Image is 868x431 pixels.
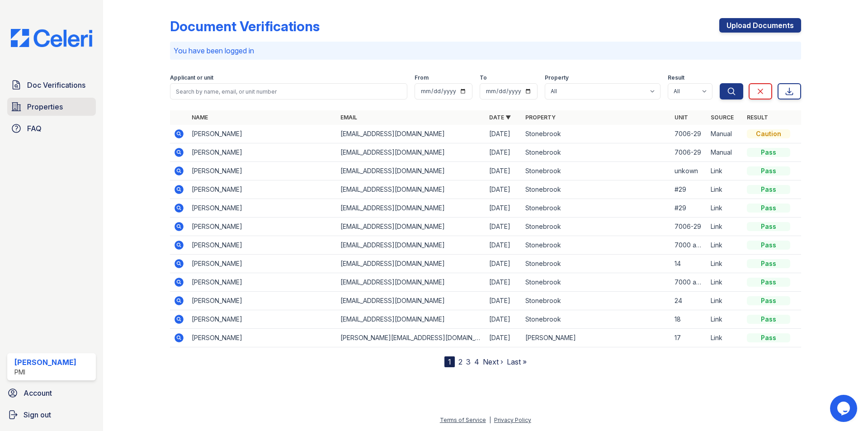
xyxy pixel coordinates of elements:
div: Pass [747,222,790,231]
td: [DATE] [486,329,522,347]
a: Name [192,114,208,121]
div: Document Verifications [170,18,320,34]
a: Account [4,384,99,402]
td: Stonebrook [522,180,670,199]
td: [PERSON_NAME] [188,236,337,255]
td: 24 [671,292,707,310]
td: Stonebrook [522,255,670,273]
td: 18 [671,310,707,329]
img: CE_Logo_Blue-a8612792a0a2168367f1c8372b55b34899dd931a85d93a1a3d3e32e68fde9ad4.png [4,29,99,47]
td: Link [707,218,743,236]
div: PMI [14,368,76,377]
td: Stonebrook [522,236,670,255]
td: [EMAIL_ADDRESS][DOMAIN_NAME] [337,199,486,218]
td: Stonebrook [522,292,670,310]
td: [EMAIL_ADDRESS][DOMAIN_NAME] [337,273,486,292]
td: unkown [671,162,707,180]
a: Last » [507,357,527,366]
span: Account [24,388,52,398]
span: Properties [27,101,63,112]
label: Property [545,74,569,81]
td: [PERSON_NAME] [188,292,337,310]
td: 7006-29 [671,125,707,143]
a: Doc Verifications [7,76,96,94]
div: Pass [747,204,790,213]
a: Terms of Service [440,417,486,423]
td: [DATE] [486,199,522,218]
p: You have been logged in [174,45,797,56]
td: #29 [671,199,707,218]
label: To [480,74,487,81]
td: [EMAIL_ADDRESS][DOMAIN_NAME] [337,255,486,273]
div: [PERSON_NAME] [14,357,76,368]
td: Stonebrook [522,273,670,292]
td: [PERSON_NAME] [188,162,337,180]
td: Link [707,180,743,199]
td: [EMAIL_ADDRESS][DOMAIN_NAME] [337,292,486,310]
td: Manual [707,143,743,162]
td: [EMAIL_ADDRESS][DOMAIN_NAME] [337,236,486,255]
td: Link [707,329,743,347]
td: 14 [671,255,707,273]
td: [DATE] [486,125,522,143]
div: Pass [747,148,790,157]
div: Pass [747,259,790,268]
td: Stonebrook [522,125,670,143]
div: Caution [747,129,790,138]
td: Stonebrook [522,199,670,218]
a: Privacy Policy [494,417,531,423]
td: [DATE] [486,162,522,180]
td: Stonebrook [522,162,670,180]
td: [DATE] [486,255,522,273]
div: Pass [747,296,790,305]
a: Next › [483,357,503,366]
td: [EMAIL_ADDRESS][DOMAIN_NAME] [337,143,486,162]
a: Source [711,114,734,121]
a: 2 [458,357,462,366]
td: Stonebrook [522,310,670,329]
td: [EMAIL_ADDRESS][DOMAIN_NAME] [337,180,486,199]
td: [PERSON_NAME] [188,329,337,347]
td: [EMAIL_ADDRESS][DOMAIN_NAME] [337,162,486,180]
a: Sign out [4,406,99,424]
td: [PERSON_NAME] [188,199,337,218]
td: 7000 apt 6 [671,236,707,255]
td: Link [707,310,743,329]
td: 7000 apt 6 [671,273,707,292]
div: 1 [444,356,455,367]
span: Doc Verifications [27,80,85,90]
div: Pass [747,166,790,175]
td: Manual [707,125,743,143]
td: 7006-29 [671,218,707,236]
div: | [489,417,491,423]
a: Unit [675,114,688,121]
a: Email [340,114,357,121]
td: Link [707,162,743,180]
label: From [415,74,429,81]
td: [DATE] [486,218,522,236]
td: Stonebrook [522,143,670,162]
label: Result [668,74,684,81]
td: 17 [671,329,707,347]
td: Link [707,273,743,292]
td: [EMAIL_ADDRESS][DOMAIN_NAME] [337,125,486,143]
a: 4 [474,357,479,366]
td: [PERSON_NAME] [188,143,337,162]
div: Pass [747,333,790,342]
td: [PERSON_NAME] [188,180,337,199]
a: Result [747,114,768,121]
div: Pass [747,278,790,287]
td: Stonebrook [522,218,670,236]
a: FAQ [7,119,96,137]
div: Pass [747,185,790,194]
td: Link [707,292,743,310]
td: [PERSON_NAME][EMAIL_ADDRESS][DOMAIN_NAME] [337,329,486,347]
div: Pass [747,241,790,250]
td: [PERSON_NAME] [522,329,670,347]
a: Properties [7,98,96,116]
label: Applicant or unit [170,74,213,81]
a: 3 [466,357,471,366]
td: Link [707,236,743,255]
td: [DATE] [486,310,522,329]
